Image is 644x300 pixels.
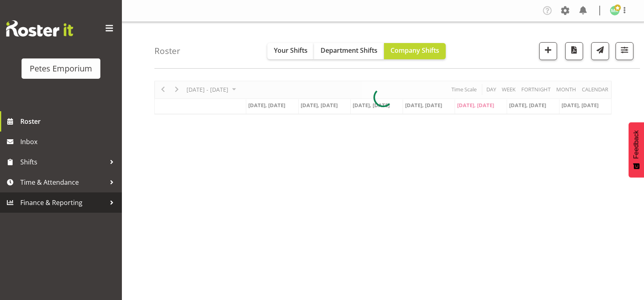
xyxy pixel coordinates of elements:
[565,42,583,60] button: Download a PDF of the roster according to the set date range.
[154,46,180,56] h4: Roster
[539,42,557,60] button: Add a new shift
[30,63,92,75] div: Petes Emporium
[6,20,73,37] img: Rosterit website logo
[314,43,384,59] button: Department Shifts
[20,176,106,188] span: Time & Attendance
[610,6,620,15] img: melanie-richardson713.jpg
[390,46,439,55] span: Company Shifts
[321,46,377,55] span: Department Shifts
[384,43,446,59] button: Company Shifts
[274,46,308,55] span: Your Shifts
[629,122,644,177] button: Feedback - Show survey
[267,43,314,59] button: Your Shifts
[20,196,106,209] span: Finance & Reporting
[20,115,118,127] span: Roster
[616,42,633,60] button: Filter Shifts
[20,136,118,148] span: Inbox
[633,130,640,159] span: Feedback
[591,42,609,60] button: Send a list of all shifts for the selected filtered period to all rostered employees.
[20,156,106,168] span: Shifts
